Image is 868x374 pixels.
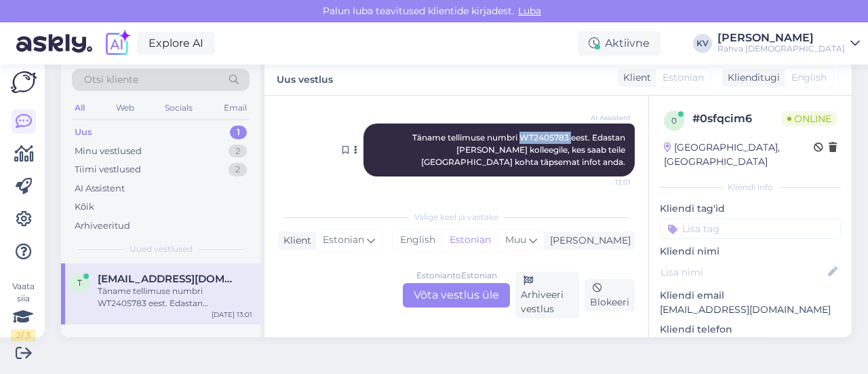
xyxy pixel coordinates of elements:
[84,73,138,87] span: Otsi kliente
[660,337,769,355] div: Küsi telefoninumbrit
[663,71,704,85] span: Estonian
[692,111,782,127] div: # 0sfqcim6
[162,99,195,117] div: Socials
[75,219,130,233] div: Arhiveeritud
[75,182,125,195] div: AI Assistent
[671,115,677,126] span: 0
[229,163,247,176] div: 2
[660,303,841,317] p: [EMAIL_ADDRESS][DOMAIN_NAME]
[782,111,837,126] span: Online
[717,43,845,54] div: Rahva [DEMOGRAPHIC_DATA]
[212,310,252,320] div: [DATE] 13:01
[585,279,635,312] div: Blokeeri
[113,99,137,117] div: Web
[412,132,627,167] span: Täname tellimuse numbri WT2405783 eest. Edastan [PERSON_NAME] kolleegile, kes saab teile [GEOGRAP...
[515,272,579,318] div: Arhiveeri vestlus
[11,71,37,93] img: Askly Logo
[578,31,660,56] div: Aktiivne
[618,71,651,85] div: Klient
[137,32,215,55] a: Explore AI
[72,99,87,117] div: All
[717,33,860,54] a: [PERSON_NAME]Rahva [DEMOGRAPHIC_DATA]
[717,33,845,43] div: [PERSON_NAME]
[660,244,841,259] p: Kliendi nimi
[11,329,35,341] div: 2 / 3
[545,233,631,248] div: [PERSON_NAME]
[229,145,247,158] div: 2
[77,278,82,288] span: t
[11,280,35,341] div: Vaata siia
[660,219,841,239] input: Lisa tag
[442,230,498,250] div: Estonian
[278,211,635,223] div: Valige keel ja vastake
[75,126,92,139] div: Uus
[221,99,250,117] div: Email
[403,283,510,307] div: Võta vestlus üle
[98,285,252,310] div: Täname tellimuse numbri WT2405783 eest. Edastan [PERSON_NAME] kolleegile, kes saab teile [GEOGRAP...
[130,243,193,255] span: Uued vestlused
[103,29,132,58] img: explore-ai
[416,269,497,282] div: Estonian to Estonian
[660,265,825,280] input: Lisa nimi
[278,233,311,248] div: Klient
[660,288,841,303] p: Kliendi email
[660,322,841,337] p: Kliendi telefon
[277,69,333,87] label: Uus vestlus
[505,233,526,246] span: Muu
[580,113,631,123] span: AI Assistent
[791,71,827,85] span: English
[514,5,545,17] span: Luba
[580,177,631,187] span: 13:01
[75,200,94,214] div: Kõik
[660,202,841,216] p: Kliendi tag'id
[664,141,814,169] div: [GEOGRAPHIC_DATA], [GEOGRAPHIC_DATA]
[693,34,712,53] div: KV
[75,163,141,176] div: Tiimi vestlused
[98,273,239,285] span: tanilita1971@gmail.com
[230,126,247,139] div: 1
[323,233,364,248] span: Estonian
[393,230,442,250] div: English
[722,71,780,85] div: Klienditugi
[75,145,142,158] div: Minu vestlused
[660,181,841,193] div: Kliendi info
